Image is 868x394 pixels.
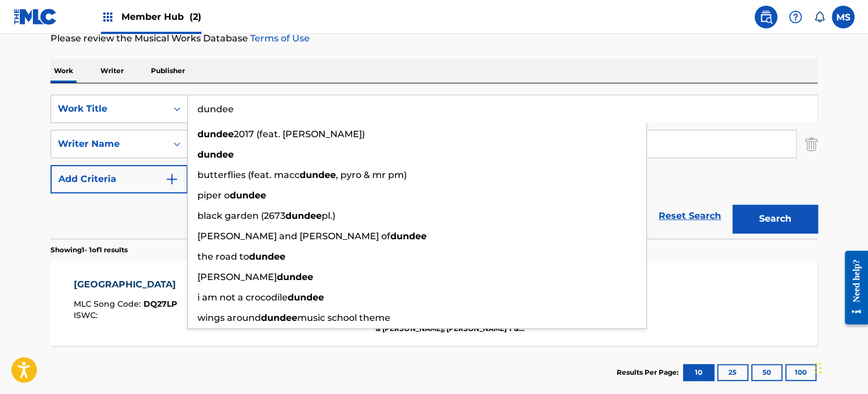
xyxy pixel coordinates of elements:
[74,299,144,309] span: MLC Song Code :
[14,9,57,25] img: MLC Logo
[248,33,310,44] a: Terms of Use
[197,190,230,201] span: piper o
[197,231,390,242] span: [PERSON_NAME] and [PERSON_NAME] of
[784,6,807,28] div: Help
[58,102,160,116] div: Work Title
[50,261,818,346] a: [GEOGRAPHIC_DATA]MLC Song Code:DQ27LPISWC: OverclaimWriters (3)[PERSON_NAME] [PERSON_NAME]'CHARD ...
[101,10,115,24] img: Top Rightsholders
[297,312,390,323] span: music school theme
[832,6,854,28] div: User Menu
[58,137,160,151] div: Writer Name
[789,10,802,24] img: help
[197,312,261,323] span: wings around
[285,210,322,221] strong: dundee
[197,170,300,180] span: butterflies (feat. macc
[277,272,313,282] strong: dundee
[288,292,324,303] strong: dundee
[148,59,188,83] p: Publisher
[811,340,868,394] iframe: Chat Widget
[322,210,335,221] span: pl.)
[683,364,714,381] button: 10
[97,59,127,83] p: Writer
[50,95,818,239] form: Search Form
[814,11,825,23] div: Notifications
[121,10,201,23] span: Member Hub
[785,364,816,381] button: 100
[836,242,868,333] iframe: Resource Center
[390,231,427,242] strong: dundee
[249,251,285,262] strong: dundee
[815,351,821,385] div: Drag
[50,32,818,45] p: Please review the Musical Works Database
[197,129,234,139] strong: dundee
[653,204,727,228] a: Reset Search
[50,59,77,83] p: Work
[50,165,188,193] button: Add Criteria
[751,364,782,381] button: 50
[234,129,365,139] span: 2017 (feat. [PERSON_NAME])
[300,170,336,180] strong: dundee
[197,251,249,262] span: the road to
[261,312,297,323] strong: dundee
[50,245,128,255] p: Showing 1 - 1 of 1 results
[74,278,182,291] div: [GEOGRAPHIC_DATA]
[336,170,407,180] span: , pyro & mr pm)
[197,149,234,160] strong: dundee
[755,6,777,28] a: Public Search
[759,10,773,24] img: search
[165,172,179,186] img: 9d2ae6d4665cec9f34b9.svg
[74,310,100,320] span: ISWC :
[717,364,748,381] button: 25
[617,367,681,378] p: Results Per Page:
[805,130,818,158] img: Delete Criterion
[230,190,266,201] strong: dundee
[197,292,288,303] span: i am not a crocodile
[197,272,277,282] span: [PERSON_NAME]
[732,205,818,233] button: Search
[197,210,285,221] span: black garden (2673
[144,299,177,309] span: DQ27LP
[189,11,201,22] span: (2)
